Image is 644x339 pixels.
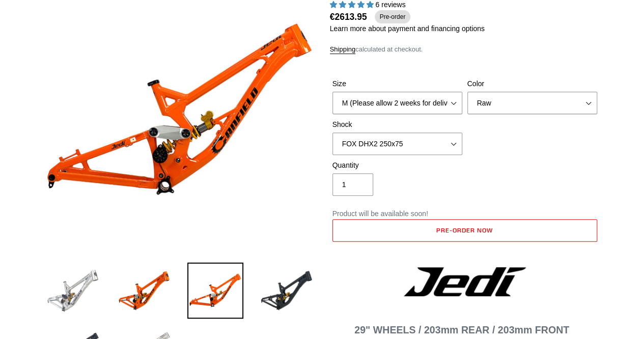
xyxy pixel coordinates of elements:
[354,324,569,335] span: 29" WHEELS / 203mm REAR / 203mm FRONT
[116,263,172,319] img: Load image into Gallery viewer, JEDI 29 - Frameset
[330,45,356,54] a: Shipping
[375,1,405,9] span: 6 reviews
[259,263,315,319] img: Load image into Gallery viewer, JEDI 29 - Frameset
[332,219,597,242] button: Add to cart
[332,208,597,219] p: Product will be available soon!
[375,10,411,23] span: Pre-order
[330,10,367,23] span: €2613.95
[45,263,101,319] img: Load image into Gallery viewer, JEDI 29 - Frameset
[332,160,462,171] label: Quantity
[330,1,376,9] span: 5.00 stars
[332,79,462,89] label: Size
[330,24,485,33] a: Learn more about payment and financing options
[330,44,600,55] div: calculated at checkout.
[467,79,597,89] label: Color
[187,263,243,319] img: Load image into Gallery viewer, JEDI 29 - Frameset
[332,119,462,130] label: Shock
[436,226,492,234] span: Pre-order now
